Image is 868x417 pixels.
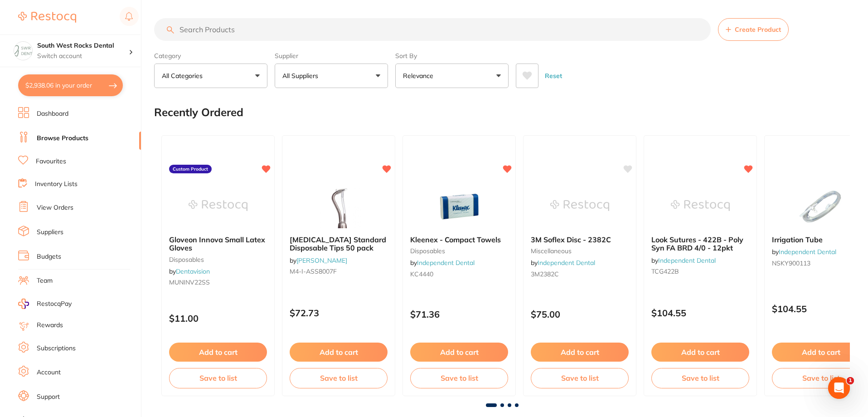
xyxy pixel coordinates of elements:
button: $2,938.06 in your order [18,74,123,96]
iframe: Intercom live chat [828,377,850,399]
a: Suppliers [37,228,63,237]
h4: South West Rocks Dental [37,41,129,50]
a: Independent Dental [658,256,716,265]
a: Favourites [36,157,66,166]
small: KC4440 [410,270,508,278]
small: MUNINV22SS [169,279,267,286]
button: Save to list [169,368,267,388]
p: All Categories [162,71,206,80]
a: [PERSON_NAME] [296,256,347,265]
label: Sort By [395,52,509,60]
a: Dashboard [37,109,68,118]
button: Add to cart [290,343,388,362]
span: by [290,256,347,265]
img: RestocqPay [18,299,29,309]
span: by [651,256,716,265]
img: Kleenex - Compact Towels [430,183,489,228]
span: by [531,259,595,267]
b: Look Sutures - 422B - Poly Syn FA BRD 4/0 - 12pkt [651,235,749,252]
small: disposables [169,256,267,263]
a: Rewards [37,321,63,330]
button: Add to cart [531,343,629,362]
img: Look Sutures - 422B - Poly Syn FA BRD 4/0 - 12pkt [671,183,730,228]
button: Save to list [410,368,508,388]
p: $104.55 [651,308,749,318]
p: Relevance [403,71,437,80]
small: disposables [410,247,508,255]
h2: Recently Ordered [154,106,243,119]
button: Save to list [290,368,388,388]
small: 3M2382C [531,270,629,278]
span: Create Product [735,26,781,33]
b: Kleenex - Compact Towels [410,235,508,244]
a: Independent Dental [417,259,475,267]
small: M4-I-ASS8007F [290,268,388,275]
img: Irrigation Tube [791,183,850,228]
a: Team [37,276,53,285]
a: Subscriptions [37,344,76,353]
label: Custom Product [169,165,212,174]
a: Browse Products [37,134,88,143]
img: South West Rocks Dental [14,42,32,60]
button: Add to cart [169,343,267,362]
p: $75.00 [531,309,629,319]
p: $11.00 [169,313,267,324]
p: $71.36 [410,309,508,319]
button: Save to list [651,368,749,388]
a: Account [37,368,61,377]
a: Support [37,392,60,402]
a: Dentavision [176,267,210,275]
p: $72.73 [290,308,388,318]
label: Category [154,52,267,60]
button: Relevance [395,64,509,88]
a: Independent Dental [538,259,595,267]
span: by [169,267,210,275]
span: RestocqPay [37,299,72,309]
img: AQUACARE Standard Disposable Tips 50 pack [309,183,368,228]
button: Add to cart [410,343,508,362]
button: All Categories [154,64,267,88]
img: Gloveon Innova Small Latex Gloves [189,183,247,228]
label: Supplier [275,52,388,60]
img: Restocq Logo [18,12,76,23]
button: All Suppliers [275,64,388,88]
b: 3M Soflex Disc - 2382C [531,235,629,244]
button: Reset [542,64,565,88]
a: Restocq Logo [18,7,76,28]
button: Save to list [531,368,629,388]
span: by [772,248,836,256]
p: Switch account [37,52,129,61]
small: miscellaneous [531,247,629,255]
a: View Orders [37,203,73,212]
b: Gloveon Innova Small Latex Gloves [169,235,267,252]
a: Independent Dental [779,248,836,256]
a: Budgets [37,252,61,261]
input: Search Products [154,18,711,41]
a: Inventory Lists [35,180,78,189]
b: AQUACARE Standard Disposable Tips 50 pack [290,235,388,252]
p: All Suppliers [282,71,322,80]
span: by [410,259,475,267]
a: RestocqPay [18,299,72,309]
span: 1 [847,377,854,384]
button: Add to cart [651,343,749,362]
img: 3M Soflex Disc - 2382C [550,183,609,228]
small: TCG422B [651,268,749,275]
button: Create Product [718,18,789,41]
